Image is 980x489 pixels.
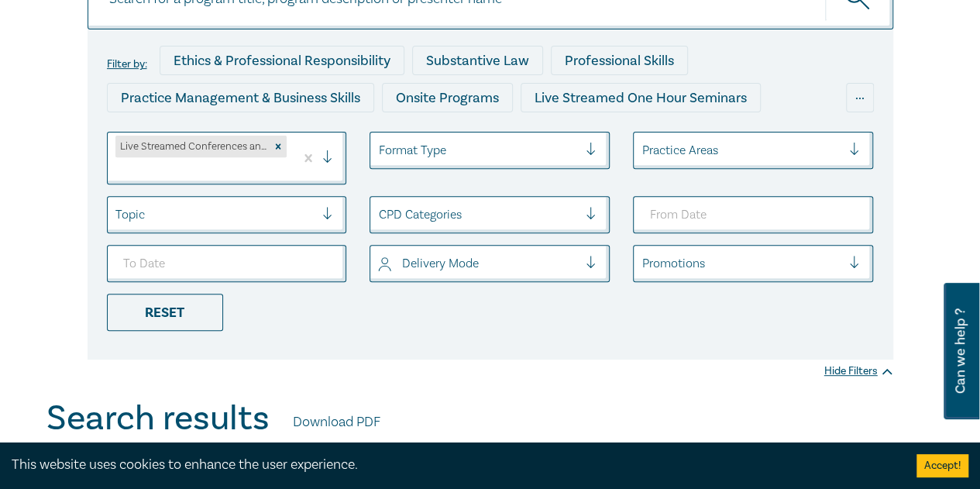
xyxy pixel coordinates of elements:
[916,454,968,477] button: Accept cookies
[107,83,374,112] div: Practice Management & Business Skills
[12,455,893,475] div: This website uses cookies to enhance the user experience.
[412,46,543,75] div: Substantive Law
[641,255,645,272] input: select
[824,363,893,379] div: Hide Filters
[115,162,119,179] input: select
[107,58,147,71] label: Filter by:
[378,206,381,223] input: select
[551,46,688,75] div: Professional Skills
[521,83,761,112] div: Live Streamed One Hour Seminars
[407,120,652,150] div: Live Streamed Practical Workshops
[378,255,381,272] input: select
[115,206,119,223] input: select
[953,292,968,410] span: Can we help ?
[115,136,270,157] div: Live Streamed Conferences and Intensives
[293,412,380,432] a: Download PDF
[633,196,873,233] input: From Date
[378,142,381,159] input: select
[382,83,513,112] div: Onsite Programs
[107,245,347,282] input: To Date
[641,142,645,159] input: select
[270,136,287,157] div: Remove Live Streamed Conferences and Intensives
[846,83,874,112] div: ...
[46,398,270,439] h1: Search results
[160,46,404,75] div: Ethics & Professional Responsibility
[107,120,399,150] div: Live Streamed Conferences and Intensives
[107,294,223,331] div: Reset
